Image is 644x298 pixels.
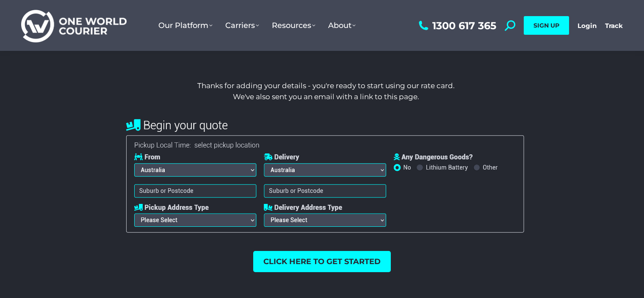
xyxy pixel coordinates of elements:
[265,12,322,39] a: Resources
[152,12,219,39] a: Our Platform
[225,21,259,30] span: Carriers
[253,251,391,272] a: Click here to get started
[578,22,597,30] a: Login
[263,258,381,265] span: Click here to get started
[524,16,569,35] a: SIGN UP
[322,12,362,39] a: About
[219,12,265,39] a: Carriers
[328,21,356,30] span: About
[605,22,623,30] a: Track
[417,20,496,31] a: 1300 617 365
[21,8,127,43] img: One World Courier
[158,21,213,30] span: Our Platform
[113,111,531,242] img: freight quote calculator one world courier
[76,81,576,102] h4: Thanks for adding your details - you're ready to start using our rate card. We've also sent you a...
[272,21,315,30] span: Resources
[533,22,559,29] span: SIGN UP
